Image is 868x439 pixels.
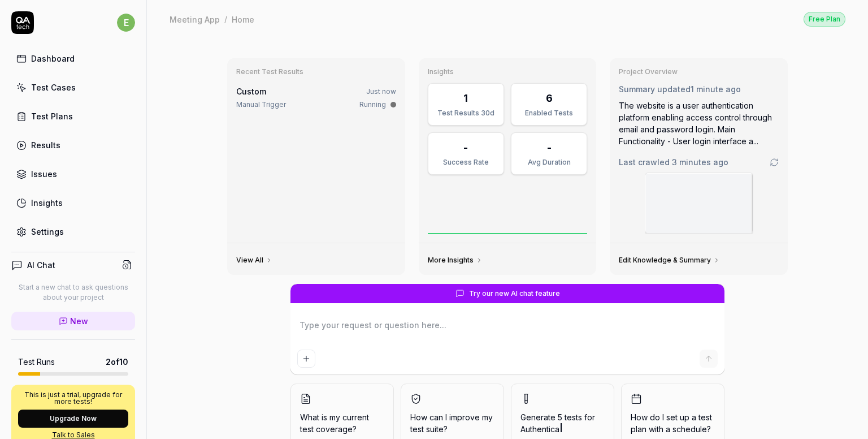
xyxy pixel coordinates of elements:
[31,110,73,122] div: Test Plans
[547,140,552,155] div: -
[410,411,494,435] span: How can I improve my test suite?
[366,87,396,96] time: Just now
[224,14,227,25] div: /
[428,67,588,76] h3: Insights
[236,67,396,76] h3: Recent Test Results
[236,256,272,265] a: View All
[435,157,497,167] div: Success Rate
[232,14,254,25] div: Home
[645,173,753,233] img: Screenshot
[469,289,560,299] span: Try our new AI chat feature
[11,312,135,330] a: New
[11,48,135,70] a: Dashboard
[11,76,135,98] a: Test Cases
[117,11,135,34] button: e
[619,256,720,265] a: Edit Knowledge & Summary
[428,256,483,265] a: More Insights
[11,163,135,185] a: Issues
[18,410,128,428] button: Upgrade Now
[518,157,580,167] div: Avg Duration
[117,14,135,32] span: e
[31,81,76,93] div: Test Cases
[234,83,398,112] a: CustomJust nowManual TriggerRunning
[691,84,741,94] time: 1 minute ago
[31,53,75,64] div: Dashboard
[236,100,286,110] div: Manual Trigger
[619,67,779,76] h3: Project Overview
[11,192,135,214] a: Insights
[31,226,64,238] div: Settings
[11,134,135,156] a: Results
[11,105,135,127] a: Test Plans
[27,259,55,271] h4: AI Chat
[359,100,386,110] div: Running
[518,108,580,118] div: Enabled Tests
[31,197,63,209] div: Insights
[18,357,55,367] h5: Test Runs
[170,14,220,25] div: Meeting App
[463,91,468,106] div: 1
[463,140,468,155] div: -
[70,315,88,327] span: New
[435,108,497,118] div: Test Results 30d
[619,84,691,94] span: Summary updated
[672,157,728,167] time: 3 minutes ago
[31,168,57,180] div: Issues
[770,158,779,167] a: Go to crawling settings
[297,350,315,368] button: Add attachment
[300,411,384,435] span: What is my current test coverage?
[804,12,845,27] div: Free Plan
[18,391,128,405] p: This is just a trial, upgrade for more tests!
[619,156,728,168] span: Last crawled
[520,411,605,435] span: Generate 5 tests for
[619,100,779,147] div: The website is a user authentication platform enabling access control through email and password ...
[11,221,135,243] a: Settings
[106,356,128,368] span: 2 of 10
[11,282,135,303] p: Start a new chat to ask questions about your project
[236,87,266,96] span: Custom
[31,139,60,151] div: Results
[804,11,845,27] button: Free Plan
[546,91,553,106] div: 6
[520,424,559,434] span: Authentica
[631,411,715,435] span: How do I set up a test plan with a schedule?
